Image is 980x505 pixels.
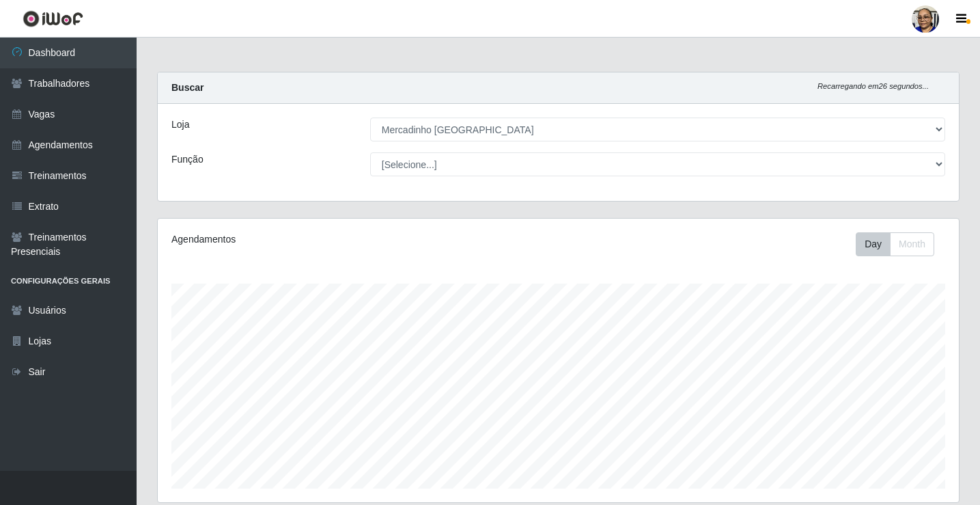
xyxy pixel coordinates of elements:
div: First group [856,232,934,256]
button: Month [890,232,934,256]
div: Agendamentos [171,232,482,247]
label: Função [171,152,204,167]
i: Recarregando em 26 segundos... [817,82,929,90]
button: Day [856,232,891,256]
div: Toolbar with button groups [856,232,945,256]
label: Loja [171,118,189,132]
strong: Buscar [171,82,204,93]
img: CoreUI Logo [23,10,83,27]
